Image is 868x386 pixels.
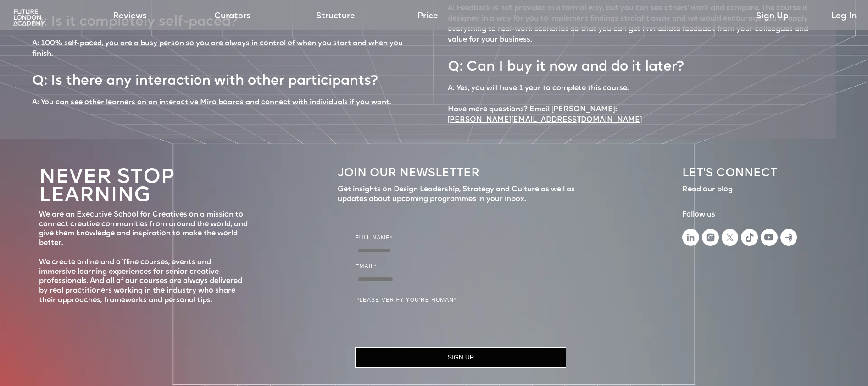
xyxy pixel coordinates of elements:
div: Read our blog ‍ [682,185,733,204]
h4: Never stop learning [39,169,249,206]
a: Sign Up [756,10,789,23]
button: SIGN UP [355,347,566,367]
div: Get insights on Design Leadership, Strategy and Culture as well as updates about upcoming program... [338,185,584,204]
a: [PERSON_NAME][EMAIL_ADDRESS][DOMAIN_NAME] [448,115,642,125]
div: Follow us [682,210,797,220]
a: Read our blog‍ [682,185,733,204]
a: Structure [316,10,355,23]
p: A: You can see other learners on an interactive Miro boards and connect with individuals if you w... [32,98,391,108]
label: EMAIL* [355,262,566,271]
h2: Q: Is there any interaction with other participants? [32,64,378,91]
a: Curators [214,10,250,23]
iframe: reCAPTCHA [355,307,495,343]
p: A: Yes, you will have 1 year to complete this course. Have more questions? Email [PERSON_NAME]: [448,83,642,125]
h2: Q: Can I buy it now and do it later? [448,50,684,76]
h5: LET's CONNEcT [682,167,797,180]
p: A: 100% self-paced, you are a busy person so you are always in control of when you start and when... [32,38,411,60]
h5: JOIN OUR NEWSLETTER [338,167,584,180]
div: We are an Executive School for Creatives on a mission to connect creative communities from around... [39,210,249,305]
label: FULL NAME* [355,233,566,242]
a: Reviews [113,10,147,23]
a: Log In [831,10,857,23]
label: Please verify you're human [355,295,566,304]
a: Price [417,10,438,23]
